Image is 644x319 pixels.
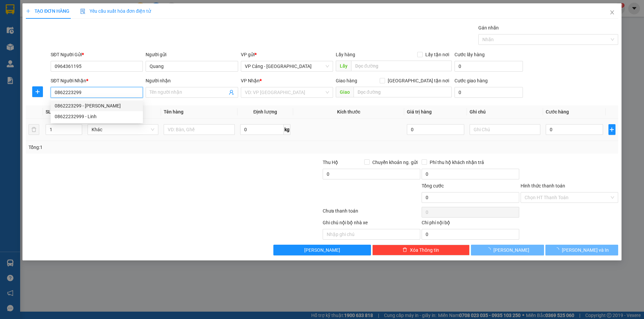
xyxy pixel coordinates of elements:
[423,51,452,58] span: Lấy tận nơi
[454,61,523,72] input: Cước lấy hàng
[29,144,249,151] div: Tổng: 1
[521,183,565,188] label: Hình thức thanh toán
[478,25,499,30] label: Gán nhãn
[304,246,340,254] span: [PERSON_NAME]
[323,160,338,165] span: Thu Hộ
[164,109,183,114] span: Tên hàng
[608,124,615,135] button: plus
[454,87,523,98] input: Cước giao hàng
[467,105,543,118] th: Ghi chú
[351,61,452,71] input: Dọc đường
[55,102,139,109] div: 0862223299 - [PERSON_NAME]
[336,87,354,97] span: Giao
[26,8,69,14] span: TẠO ĐƠN HÀNG
[241,78,260,83] span: VP Nhận
[33,89,43,94] span: plus
[80,9,86,14] img: icon
[241,51,333,58] div: VP gửi
[410,246,439,254] span: Xóa Thông tin
[609,127,615,132] span: plus
[46,109,51,114] span: SL
[51,51,143,58] div: SĐT Người Gửi
[372,245,470,255] button: deleteXóa Thông tin
[229,90,234,95] span: user-add
[337,109,360,114] span: Kích thước
[603,3,622,22] button: Close
[322,207,421,219] div: Chưa thanh toán
[336,78,357,83] span: Giao hàng
[146,51,238,58] div: Người gửi
[354,87,452,97] input: Dọc đường
[55,113,139,120] div: 08622232999 - Linh
[80,8,151,14] span: Yêu cầu xuất hóa đơn điện tử
[546,109,569,114] span: Cước hàng
[29,124,39,135] button: delete
[92,125,155,135] span: Khác
[493,246,529,254] span: [PERSON_NAME]
[554,247,562,252] span: loading
[471,245,544,255] button: [PERSON_NAME]
[323,229,420,240] input: Nhập ghi chú
[370,159,420,166] span: Chuyển khoản ng. gửi
[407,109,432,114] span: Giá trị hàng
[164,124,235,135] input: VD: Bàn, Ghế
[422,219,519,229] div: Chi phí nội bộ
[26,9,31,13] span: plus
[51,77,143,84] div: SĐT Người Nhận
[245,61,329,71] span: VP Cảng - Hà Nội
[454,78,488,83] label: Cước giao hàng
[486,247,493,252] span: loading
[253,109,277,114] span: Định lượng
[336,52,355,57] span: Lấy hàng
[427,159,487,166] span: Phí thu hộ khách nhận trả
[609,10,615,15] span: close
[402,247,407,253] span: delete
[323,219,420,229] div: Ghi chú nội bộ nhà xe
[562,246,609,254] span: [PERSON_NAME] và In
[51,111,143,122] div: 08622232999 - Linh
[454,52,485,57] label: Cước lấy hàng
[385,77,452,84] span: [GEOGRAPHIC_DATA] tận nơi
[545,245,618,255] button: [PERSON_NAME] và In
[284,124,290,135] span: kg
[51,100,143,111] div: 0862223299 - Chị Linh
[422,183,444,188] span: Tổng cước
[470,124,541,135] input: Ghi Chú
[336,61,351,71] span: Lấy
[407,124,464,135] input: 0
[146,77,238,84] div: Người nhận
[273,245,371,255] button: [PERSON_NAME]
[32,86,43,97] button: plus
